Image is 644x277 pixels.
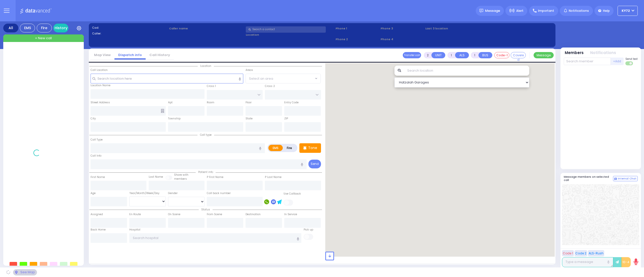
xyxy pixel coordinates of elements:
label: Call Location [91,68,108,72]
label: Caller: [92,31,167,36]
span: + New call [35,36,52,41]
button: Notifications [590,50,616,56]
button: KY72 [618,6,638,16]
span: Call type [197,133,214,137]
label: Apt [168,101,173,105]
label: EMS [268,145,283,151]
label: Fire [283,145,297,151]
span: Important [538,9,554,13]
span: Select an area [249,76,273,81]
button: Transfer call [403,52,421,58]
span: Location [198,64,214,68]
div: Year/Month/Week/Day [129,191,166,195]
div: See map [13,269,37,275]
label: Township [168,117,181,121]
label: Floor [246,101,252,105]
button: Code 2 [575,250,587,256]
label: Age [91,191,96,195]
small: Share with [174,173,188,177]
label: Back Home [91,228,106,232]
button: Code 1 [562,250,574,256]
span: Help [603,9,610,13]
span: Status [199,208,213,211]
label: Cross 1 [207,84,216,88]
div: All [3,24,18,32]
div: EMS [20,24,35,32]
label: In Service [284,212,297,216]
img: comment-alt.png [614,178,617,180]
img: message.svg [479,9,483,13]
label: Gender [168,191,178,195]
label: Turn off text [625,61,633,66]
button: Internal Chat [613,176,638,181]
label: Street Address [91,101,110,105]
label: City [91,117,96,121]
button: Send [308,160,321,168]
label: ZIP [284,117,288,121]
button: Members [565,50,584,56]
button: ALS [455,52,469,58]
button: BUS [478,52,492,58]
label: Caller name [169,26,244,31]
div: Fire [37,24,52,32]
span: Message [485,8,500,13]
button: Message [534,52,554,58]
label: Use Callback [284,192,301,196]
input: Search a contact [246,26,326,33]
label: Hospital [129,228,140,232]
label: Cross 2 [265,84,275,88]
input: Search location [404,66,530,76]
img: Logo [20,8,53,14]
button: Covered [511,52,526,58]
label: Areas [246,68,253,72]
span: KY72 [622,9,630,13]
span: Notifications [569,9,589,13]
label: Call Info [91,154,101,158]
input: Search member [564,58,611,65]
a: Dispatch info [114,53,146,57]
label: P Last Name [265,175,281,179]
span: Patient info [196,170,216,174]
span: Alert [516,9,524,13]
label: Last Name [149,175,163,179]
span: Other building occupants [161,109,164,113]
span: Internal Chat [618,177,636,180]
label: P First Name [207,175,223,179]
a: Map View [90,53,114,57]
label: First Name [91,175,105,179]
span: Phone 4 [381,37,424,41]
label: Destination [246,212,261,216]
button: Code-1 [494,52,509,58]
label: Call back number [207,191,231,195]
label: Call Type [91,138,103,142]
label: Location [246,33,334,37]
a: Call History [146,53,174,57]
h5: Message members on selected call [564,175,613,182]
button: ALS-Rush [588,250,604,256]
label: Cad: [92,26,167,30]
button: UNIT [431,52,445,58]
label: Location Name [91,83,110,87]
a: History [53,24,68,32]
span: Phone 3 [381,26,424,31]
p: Tone [308,145,317,151]
input: Search location here [91,74,244,83]
label: Pick up [304,228,313,232]
label: En Route [129,212,141,216]
label: Room [207,101,214,105]
span: members [174,177,187,181]
label: On Scene [168,212,180,216]
span: Send text [625,57,638,61]
label: From Scene [207,212,222,216]
label: Last 3 location [425,26,489,31]
label: State [246,117,253,121]
input: Search hospital [129,233,302,243]
span: Phone 2 [336,37,379,41]
span: Phone 1 [336,26,379,31]
label: Assigned [91,212,103,216]
label: Entry Code [284,101,299,105]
